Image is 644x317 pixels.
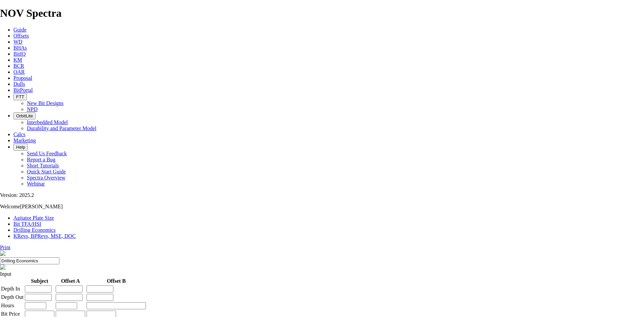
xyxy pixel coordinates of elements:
[27,163,59,168] a: Short Tutorials
[13,233,76,239] a: KRevs, BPRevs, MSE, DOC
[13,138,36,143] a: Marketing
[27,125,97,131] a: Durability and Parameter Model
[16,145,25,150] span: Help
[24,278,55,284] th: Subject
[27,181,45,187] a: Webinar
[13,112,36,119] button: OrbitLite
[13,45,27,51] a: BHAs
[13,57,22,63] a: KM
[1,294,24,301] td: Depth Out
[27,100,63,106] a: New Bit Designs
[13,33,29,39] a: Offsets
[1,285,24,293] td: Depth In
[13,227,56,233] a: Drilling Economics
[27,106,38,112] a: NPD
[13,81,25,87] a: Dulls
[13,69,25,75] a: OAR
[13,27,26,33] a: Guide
[13,63,24,69] a: BCR
[13,144,28,151] button: Help
[13,221,41,227] a: Bit TFA/HSI
[1,302,24,310] td: Hours
[13,39,22,45] a: WD
[13,131,25,137] a: Calcs
[27,175,65,180] a: Spectra Overview
[13,51,25,57] a: BitIQ
[27,119,68,125] a: Interbedded Model
[13,93,27,100] button: FTT
[13,87,33,93] a: BitPortal
[16,113,33,118] span: OrbitLite
[20,204,63,209] span: [PERSON_NAME]
[27,157,55,162] a: Report a Bug
[86,278,146,284] th: Offset B
[27,169,66,174] a: Quick Start Guide
[55,278,86,284] th: Offset A
[13,215,54,221] a: Agitator Plate Size
[27,151,67,156] a: Send Us Feedback
[16,94,24,99] span: FTT
[13,75,32,81] a: Proposal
